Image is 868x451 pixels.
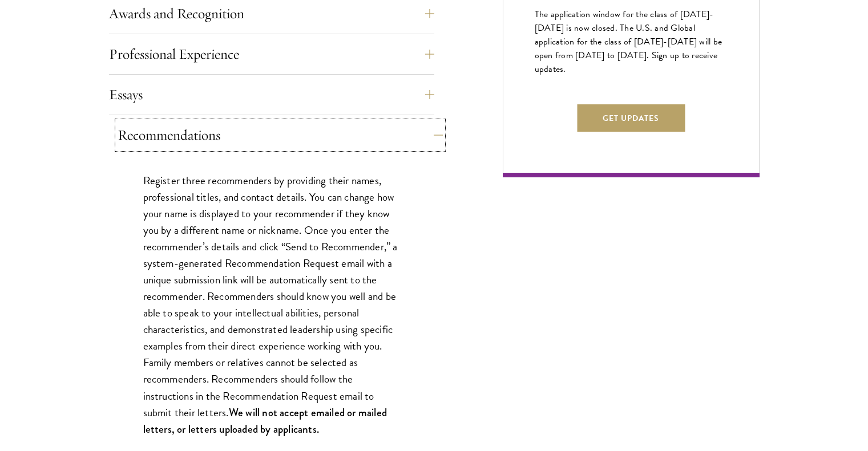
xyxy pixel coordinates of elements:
button: Essays [109,81,434,108]
p: Register three recommenders by providing their names, professional titles, and contact details. Y... [143,172,400,437]
span: The application window for the class of [DATE]-[DATE] is now closed. The U.S. and Global applicat... [535,7,722,76]
button: Get Updates [577,104,685,132]
button: Recommendations [118,121,443,149]
button: Professional Experience [109,40,434,68]
strong: We will not accept emailed or mailed letters, or letters uploaded by applicants. [143,405,387,437]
